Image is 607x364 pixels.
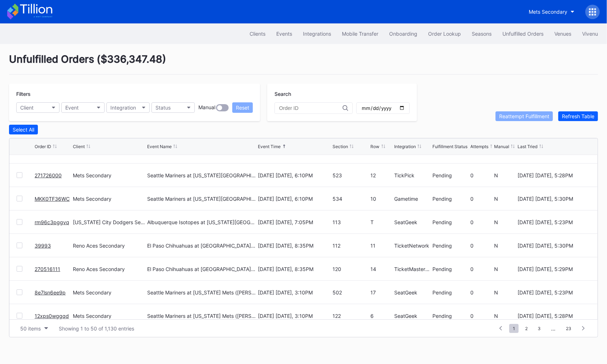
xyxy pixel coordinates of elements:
[232,102,253,113] button: Reset
[518,196,590,202] div: [DATE] [DATE], 5:30PM
[494,172,516,178] div: N
[279,105,343,111] input: Order ID
[258,313,330,319] div: [DATE] [DATE], 3:10PM
[494,219,516,225] div: N
[432,266,469,272] div: Pending
[518,219,590,225] div: [DATE] [DATE], 5:23PM
[518,172,590,178] div: [DATE] [DATE], 5:28PM
[333,144,348,149] div: Section
[471,219,492,225] div: 0
[333,196,369,202] div: 534
[258,144,281,149] div: Event Time
[432,144,467,149] div: Fulfillment Status
[518,266,590,272] div: [DATE] [DATE], 5:29PM
[394,196,431,202] div: Gametime
[562,324,575,333] span: 23
[73,172,145,178] div: Mets Secondary
[35,289,66,296] a: 8e7lsn6ee9p
[147,266,256,272] div: El Paso Chihuahuas at [GEOGRAPHIC_DATA] Aces
[333,266,369,272] div: 120
[384,27,423,40] button: Onboarding
[20,325,41,332] div: 50 items
[35,172,62,178] a: 271726000
[147,144,172,149] div: Event Name
[333,289,369,296] div: 502
[371,289,392,296] div: 17
[333,313,369,319] div: 122
[244,27,271,40] a: Clients
[494,243,516,249] div: N
[147,313,256,319] div: Seattle Mariners at [US_STATE] Mets ([PERSON_NAME] Bobblehead Giveaway)
[432,172,469,178] div: Pending
[471,289,492,296] div: 0
[65,105,79,111] div: Event
[554,31,571,37] div: Venues
[73,196,145,202] div: Mets Secondary
[471,266,492,272] div: 0
[471,196,492,202] div: 0
[518,144,538,149] div: Last Tried
[276,31,292,37] div: Events
[394,144,416,149] div: Integration
[258,219,330,225] div: [DATE] [DATE], 7:05PM
[499,113,549,119] div: Reattempt Fulfillment
[35,266,60,272] a: 270516111
[333,243,369,249] div: 112
[394,172,431,178] div: TickPick
[497,27,549,40] button: Unfulfilled Orders
[147,196,256,202] div: Seattle Mariners at [US_STATE][GEOGRAPHIC_DATA] ([PERSON_NAME][GEOGRAPHIC_DATA] Replica Giveaway/...
[432,243,469,249] div: Pending
[155,105,171,111] div: Status
[20,105,34,111] div: Client
[432,289,469,296] div: Pending
[494,144,509,149] div: Manual
[151,102,195,113] button: Status
[423,27,466,40] a: Order Lookup
[147,243,256,249] div: El Paso Chihuahuas at [GEOGRAPHIC_DATA] Aces
[258,172,330,178] div: [DATE] [DATE], 6:10PM
[471,172,492,178] div: 0
[502,31,544,37] div: Unfulfilled Orders
[546,325,561,332] div: ...
[274,91,410,97] div: Search
[471,313,492,319] div: 0
[577,27,603,40] button: Vivenu
[147,172,256,178] div: Seattle Mariners at [US_STATE][GEOGRAPHIC_DATA] ([PERSON_NAME][GEOGRAPHIC_DATA] Replica Giveaway/...
[549,27,577,40] a: Venues
[9,125,38,134] button: Select All
[333,172,369,178] div: 523
[494,313,516,319] div: N
[16,102,60,113] button: Client
[466,27,497,40] button: Seasons
[371,144,380,149] div: Row
[73,313,145,319] div: Mets Secondary
[61,102,105,113] button: Event
[371,172,392,178] div: 12
[394,219,431,225] div: SeatGeek
[59,325,134,332] div: Showing 1 to 50 of 1,130 entries
[9,53,598,75] div: Unfulfilled Orders ( $336,347.48 )
[471,144,489,149] div: Attempts
[371,313,392,319] div: 6
[529,9,567,15] div: Mets Secondary
[16,91,253,97] div: Filters
[394,266,431,272] div: TicketMasterResale
[432,219,469,225] div: Pending
[518,243,590,249] div: [DATE] [DATE], 5:30PM
[298,27,337,40] button: Integrations
[73,219,145,225] div: [US_STATE] City Dodgers Secondary
[371,219,392,225] div: T
[35,243,51,249] a: 39993
[394,289,431,296] div: SeatGeek
[35,144,51,149] div: Order ID
[337,27,384,40] a: Mobile Transfer
[250,31,265,37] div: Clients
[303,31,331,37] div: Integrations
[389,31,417,37] div: Onboarding
[471,243,492,249] div: 0
[35,219,69,225] a: rm96c3pggvq
[258,196,330,202] div: [DATE] [DATE], 6:10PM
[258,243,330,249] div: [DATE] [DATE], 8:35PM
